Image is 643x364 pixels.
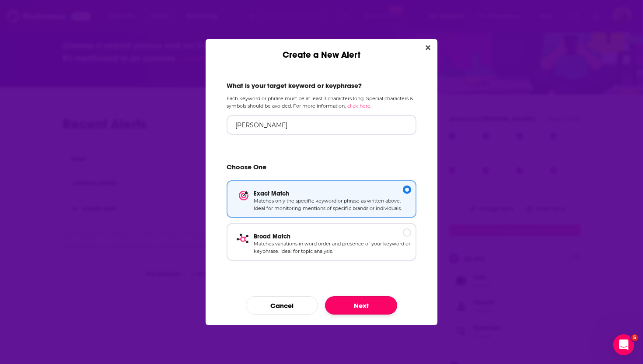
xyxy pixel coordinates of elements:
span: 5 [631,334,638,341]
p: Matches variations in word order and presence of your keyword or keyphrase. Ideal for topic analy... [254,240,411,255]
h2: What is your target keyword or keyphrase? [227,81,416,90]
h2: Choose One [227,163,416,175]
div: Create a New Alert [206,39,437,60]
p: Each keyword or phrase must be at least 3 characters long. Special characters & symbols should be... [227,95,416,110]
p: Matches only the specific keyword or phrase as written above. Ideal for monitoring mentions of sp... [254,197,411,213]
a: click here [347,103,370,109]
button: Next [325,296,397,315]
button: Cancel [246,296,318,315]
button: Close [422,42,434,53]
p: Broad Match [254,233,411,240]
input: Ex: brand name, person, topic [227,115,416,135]
iframe: Intercom live chat [613,334,634,355]
p: Exact Match [254,190,411,197]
